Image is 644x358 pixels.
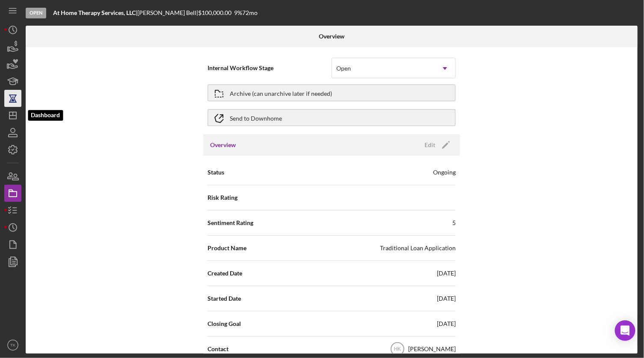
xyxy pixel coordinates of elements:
text: TK [10,343,16,348]
span: Sentiment Rating [208,219,253,227]
div: Open [26,8,46,18]
button: Send to Downhome [208,109,456,126]
div: Traditional Loan Application [380,244,456,252]
span: Internal Workflow Stage [208,64,332,72]
div: Ongoing [433,168,456,177]
div: Open Intercom Messenger [615,320,635,341]
b: At Home Therapy Services, LLC [53,9,136,16]
div: 9 % [234,9,242,16]
span: Risk Rating [208,193,237,202]
span: Closing Goal [208,320,241,328]
div: [PERSON_NAME] Bell | [137,9,198,16]
div: Archive (can unarchive later if needed) [230,85,332,101]
div: Edit [424,139,435,151]
div: | [53,9,137,16]
span: Created Date [208,269,242,278]
span: Contact [208,345,229,353]
b: Overview [319,33,344,40]
div: [DATE] [437,269,456,278]
button: Edit [419,139,453,151]
div: [PERSON_NAME] [408,345,456,353]
div: 72 mo [242,9,258,16]
span: Status [208,168,224,177]
div: [DATE] [437,294,456,303]
h3: Overview [210,141,236,149]
span: Product Name [208,244,246,252]
div: [DATE] [437,320,456,328]
div: $100,000.00 [198,9,234,16]
div: Open [336,65,351,72]
button: Archive (can unarchive later if needed) [208,84,456,101]
button: TK [4,337,21,354]
div: Send to Downhome [230,110,282,125]
span: Started Date [208,294,241,303]
text: HK [394,346,401,352]
div: 5 [452,219,456,227]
